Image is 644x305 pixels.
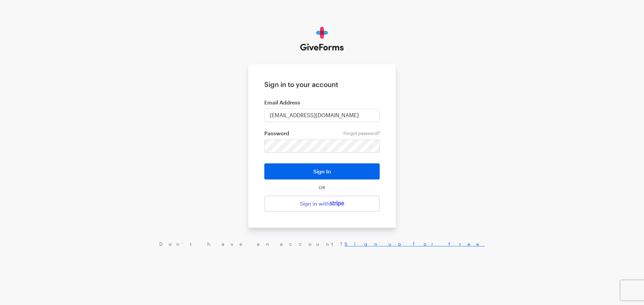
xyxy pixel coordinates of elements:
label: Email Address [264,99,380,106]
button: Sign In [264,163,380,179]
div: Don’t have an account? [7,241,637,247]
label: Password [264,130,380,137]
a: Sign up for free [344,241,485,247]
h1: Sign in to your account [264,80,380,88]
span: OR [317,185,327,190]
a: Forgot password? [343,131,380,136]
a: Sign in with [264,196,380,212]
img: GiveForms [300,27,344,51]
img: stripe-07469f1003232ad58a8838275b02f7af1ac9ba95304e10fa954b414cd571f63b.svg [330,201,344,207]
